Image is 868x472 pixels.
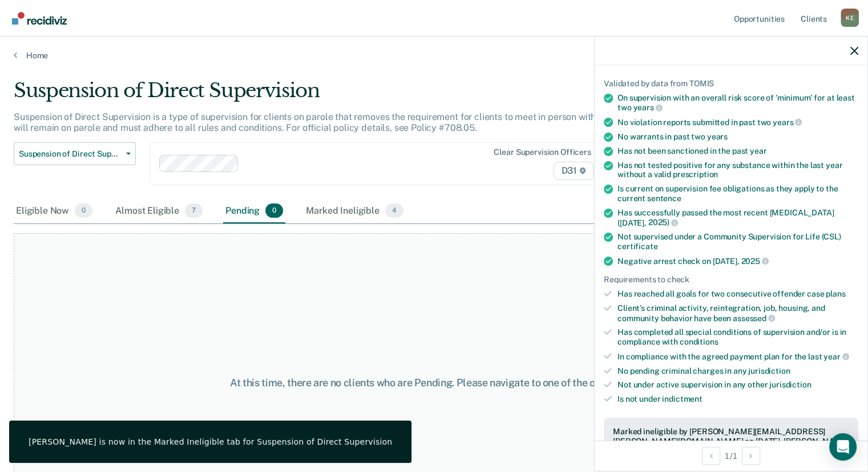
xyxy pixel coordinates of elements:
span: 4 [385,203,403,218]
div: Client’s criminal activity, reintegration, job, housing, and community behavior have been [617,303,858,323]
span: indictment [662,394,703,403]
div: On supervision with an overall risk score of 'minimum' for at least two [617,93,858,113]
div: Suspension of Direct Supervision [14,79,665,111]
div: Almost Eligible [113,199,205,224]
div: No pending criminal charges in any [617,366,858,376]
a: Home [14,50,854,61]
div: Has successfully passed the most recent [MEDICAL_DATA] ([DATE], [617,208,858,227]
div: Eligible Now [14,199,95,224]
span: 2025) [648,218,678,227]
div: Is not under [617,394,858,404]
div: Pending [223,199,285,224]
span: Suspension of Direct Supervision [19,149,122,159]
span: year [750,146,766,155]
span: years [773,118,802,127]
div: Has not tested positive for any substance within the last year without a valid [617,161,858,180]
div: Requirements to check [604,275,858,285]
div: Has not been sanctioned in the past [617,146,858,156]
span: jurisdiction [748,366,790,375]
div: Marked ineligible by [PERSON_NAME][EMAIL_ADDRESS][PERSON_NAME][DOMAIN_NAME] on [DATE]. [PERSON_NA... [613,427,849,455]
span: 0 [75,203,92,218]
div: Not supervised under a Community Supervision for Life (CSL) [617,232,858,251]
span: sentence [647,194,681,203]
div: Has reached all goals for two consecutive offender case [617,289,858,299]
span: conditions [680,337,718,346]
div: At this time, there are no clients who are Pending. Please navigate to one of the other tabs. [224,377,644,389]
div: 1 / 1 [595,441,867,471]
div: In compliance with the agreed payment plan for the last [617,351,858,362]
span: plans [826,289,845,298]
span: 0 [265,203,283,218]
div: Open Intercom Messenger [829,433,857,461]
span: certificate [617,242,657,251]
span: 7 [185,203,203,218]
div: Is current on supervision fee obligations as they apply to the current [617,184,858,203]
span: jurisdiction [769,380,811,389]
span: years [707,132,728,141]
img: Recidiviz [12,12,67,25]
span: assessed [733,314,775,323]
div: Marked Ineligible [304,199,406,224]
button: Previous Opportunity [702,447,720,465]
div: Clear supervision officers [494,147,591,157]
div: Not under active supervision in any other [617,380,858,390]
button: Profile dropdown button [841,9,859,27]
div: Negative arrest check on [DATE], [617,256,858,266]
div: Validated by data from TOMIS [604,79,858,89]
p: Suspension of Direct Supervision is a type of supervision for clients on parole that removes the ... [14,111,663,133]
span: prescription [673,170,718,179]
div: Has completed all special conditions of supervision and/or is in compliance with [617,327,858,347]
span: years [633,103,662,112]
div: No violation reports submitted in past two [617,117,858,127]
span: 2025 [741,257,768,266]
div: No warrants in past two [617,132,858,142]
span: D31 [554,162,593,180]
span: year [823,352,849,361]
button: Next Opportunity [742,447,760,465]
div: [PERSON_NAME] is now in the Marked Ineligible tab for Suspension of Direct Supervision [29,437,392,447]
div: K E [841,9,859,27]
